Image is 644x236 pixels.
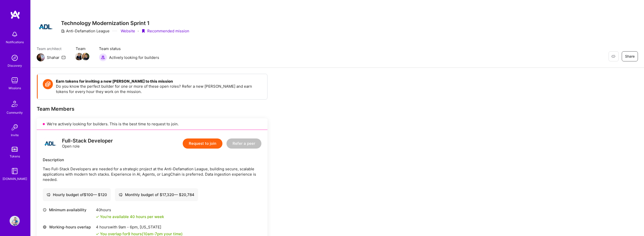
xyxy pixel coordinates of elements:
[61,29,65,33] i: icon CompanyGray
[119,193,122,197] i: icon Cash
[183,138,222,149] button: Request to join
[43,166,261,182] p: Two Full-Stack Developers are needed for a strategic project at the Anti-Defamation League, build...
[9,98,21,110] img: Community
[9,85,21,91] div: Missions
[62,138,113,144] div: Full-Stack Developer
[226,138,261,149] button: Refer a peer
[56,79,262,84] h4: Earn tokens for inviting a new [PERSON_NAME] to this mission
[12,147,18,152] img: tokens
[109,55,159,60] span: Actively looking for builders
[10,53,20,63] img: discovery
[76,52,82,61] a: Team Member Avatar
[43,224,93,230] div: Working-hours overlap
[61,28,110,34] div: Anti-Defamation League
[37,106,267,112] div: Team Members
[96,207,164,213] div: 40 hours
[62,138,113,149] div: Open role
[82,53,89,60] img: Team Member Avatar
[117,225,140,229] span: 9am - 6pm ,
[3,176,27,181] div: [DOMAIN_NAME]
[37,118,267,130] div: We’re actively looking for builders. This is the best time to request to join.
[43,208,47,212] i: icon Clock
[37,46,66,51] span: Team architect
[10,10,20,19] img: logo
[7,110,23,115] div: Community
[141,29,145,33] i: icon PurpleRibbon
[8,63,22,68] div: Discovery
[96,215,99,218] i: icon Check
[99,46,159,51] span: Team status
[622,51,638,61] button: Share
[47,55,59,60] div: Shahar
[56,84,262,94] p: Do you know the perfect builder for one or more of these open roles? Refer a new [PERSON_NAME] an...
[625,54,635,59] span: Share
[76,46,89,51] span: Team
[8,216,21,226] a: User Avatar
[611,54,615,58] i: icon EyeClosed
[43,157,261,162] div: Description
[47,192,107,197] div: Hourly budget of $ 100 — $ 120
[61,20,189,26] h3: Technology Modernization Sprint 1
[75,53,83,60] img: Team Member Avatar
[10,29,20,39] img: bell
[10,154,20,159] div: Tokens
[43,207,93,213] div: Minimum availability
[138,28,139,34] div: ·
[43,136,58,151] img: logo
[37,18,55,36] img: Company Logo
[43,225,47,229] i: icon World
[119,192,194,197] div: Monthly budget of $ 17,320 — $ 20,784
[120,28,135,34] a: Website
[37,53,45,61] img: Team Architect
[99,53,107,61] img: Actively looking for builders
[10,166,20,176] img: guide book
[11,132,19,138] div: Invite
[96,232,99,235] i: icon Check
[43,79,53,89] img: Token icon
[96,214,164,219] div: You're available 40 hours per week
[6,39,24,45] div: Notifications
[96,224,183,230] div: 4 hours with [US_STATE]
[10,216,20,226] img: User Avatar
[10,122,20,132] img: Invite
[82,52,89,61] a: Team Member Avatar
[47,193,50,197] i: icon Cash
[61,55,66,59] i: icon Mail
[10,75,20,85] img: teamwork
[141,28,189,34] div: Recommended mission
